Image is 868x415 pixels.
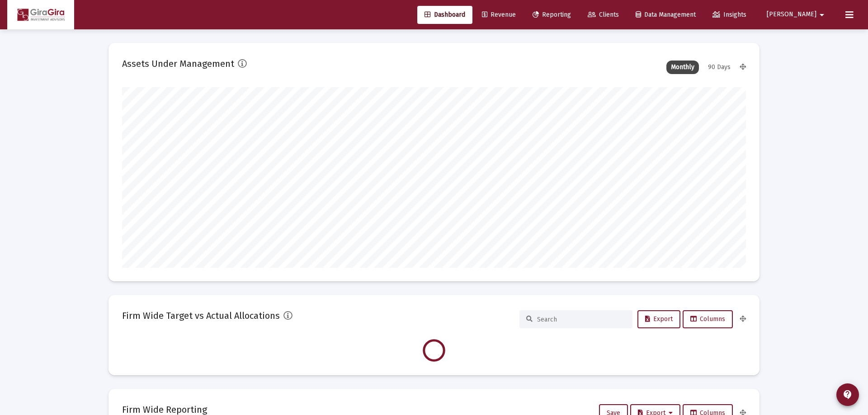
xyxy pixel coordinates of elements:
[525,6,578,24] a: Reporting
[842,389,853,400] mat-icon: contact_support
[588,11,619,19] span: Clients
[425,11,465,19] span: Dashboard
[628,6,703,24] a: Data Management
[122,308,280,323] h2: Firm Wide Target vs Actual Allocations
[690,315,725,323] span: Columns
[703,61,735,74] div: 90 Days
[816,6,827,24] mat-icon: arrow_drop_down
[637,310,680,328] button: Export
[537,316,626,323] input: Search
[636,11,696,19] span: Data Management
[756,5,838,23] button: [PERSON_NAME]
[645,315,673,323] span: Export
[580,6,626,24] a: Clients
[705,6,754,24] a: Insights
[533,11,571,19] span: Reporting
[475,6,523,24] a: Revenue
[683,310,733,328] button: Columns
[482,11,516,19] span: Revenue
[14,6,67,24] img: Dashboard
[666,61,699,74] div: Monthly
[122,56,234,71] h2: Assets Under Management
[767,11,816,19] span: [PERSON_NAME]
[712,11,746,19] span: Insights
[417,6,472,24] a: Dashboard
